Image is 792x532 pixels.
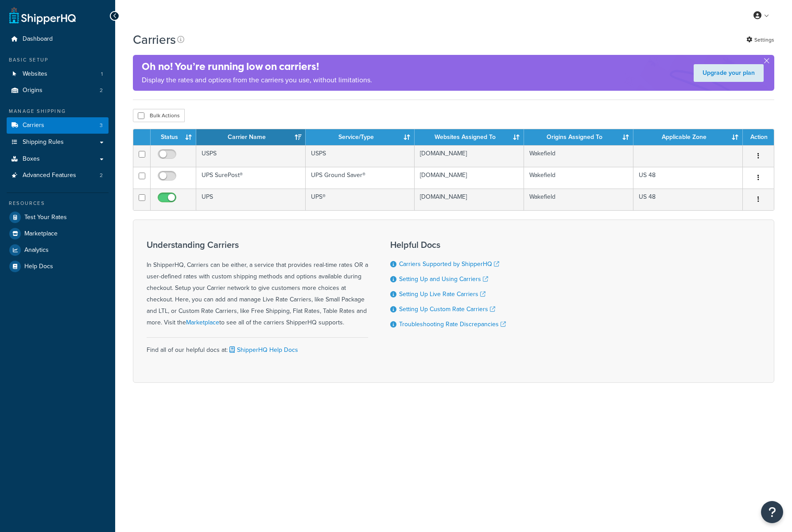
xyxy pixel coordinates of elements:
th: Websites Assigned To: activate to sort column ascending [415,129,524,145]
th: Applicable Zone: activate to sort column ascending [633,129,743,145]
td: USPS [196,145,306,167]
a: Origins 2 [7,82,109,99]
span: Carriers [23,122,44,129]
td: USPS [306,145,415,167]
td: [DOMAIN_NAME] [415,189,524,210]
span: Test Your Rates [24,214,67,221]
td: [DOMAIN_NAME] [415,167,524,189]
td: Wakefield [524,145,633,167]
div: Find all of our helpful docs at: [147,337,368,356]
li: Advanced Features [7,167,109,184]
a: Setting Up Live Rate Carriers [399,289,485,299]
a: Settings [746,34,774,46]
a: Marketplace [7,226,109,242]
a: Advanced Features 2 [7,167,109,184]
a: Help Docs [7,258,109,274]
span: Websites [23,70,47,78]
a: Dashboard [7,31,109,47]
span: Analytics [24,247,49,254]
th: Service/Type: activate to sort column ascending [306,129,415,145]
div: Resources [7,200,109,207]
h4: Oh no! You’re running low on carriers! [142,59,372,74]
td: Wakefield [524,167,633,189]
span: Marketplace [24,230,58,238]
a: Troubleshooting Rate Discrepancies [399,320,506,329]
a: Websites 1 [7,66,109,82]
a: Marketplace [186,318,219,327]
a: Test Your Rates [7,209,109,225]
a: Shipping Rules [7,134,109,150]
h1: Carriers [133,31,176,48]
td: Wakefield [524,189,633,210]
span: 2 [100,172,103,179]
span: 2 [100,87,103,94]
p: Display the rates and options from the carriers you use, without limitations. [142,74,372,86]
a: Upgrade your plan [694,64,764,82]
a: Setting Up and Using Carriers [399,274,488,284]
button: Bulk Actions [133,109,185,122]
td: [DOMAIN_NAME] [415,145,524,167]
td: UPS SurePost® [196,167,306,189]
div: Manage Shipping [7,108,109,115]
th: Action [743,129,774,145]
td: US 48 [633,167,743,189]
span: Dashboard [23,35,53,43]
li: Origins [7,82,109,99]
td: UPS [196,189,306,210]
h3: Understanding Carriers [147,240,368,250]
span: 1 [101,70,103,78]
th: Carrier Name: activate to sort column ascending [196,129,306,145]
a: Analytics [7,242,109,258]
li: Carriers [7,117,109,134]
h3: Helpful Docs [390,240,506,250]
span: Origins [23,87,43,94]
li: Websites [7,66,109,82]
td: UPS® [306,189,415,210]
span: 3 [100,122,103,129]
a: ShipperHQ Home [9,7,76,24]
span: Shipping Rules [23,139,64,146]
td: UPS Ground Saver® [306,167,415,189]
button: Open Resource Center [761,501,783,523]
th: Status: activate to sort column ascending [151,129,196,145]
a: Boxes [7,151,109,167]
td: US 48 [633,189,743,210]
a: Setting Up Custom Rate Carriers [399,305,495,314]
th: Origins Assigned To: activate to sort column ascending [524,129,633,145]
a: Carriers Supported by ShipperHQ [399,259,499,269]
div: Basic Setup [7,56,109,64]
span: Help Docs [24,263,53,270]
a: Carriers 3 [7,117,109,134]
span: Boxes [23,155,40,163]
span: Advanced Features [23,172,76,179]
div: In ShipperHQ, Carriers can be either, a service that provides real-time rates OR a user-defined r... [147,240,368,328]
a: ShipperHQ Help Docs [228,345,298,355]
